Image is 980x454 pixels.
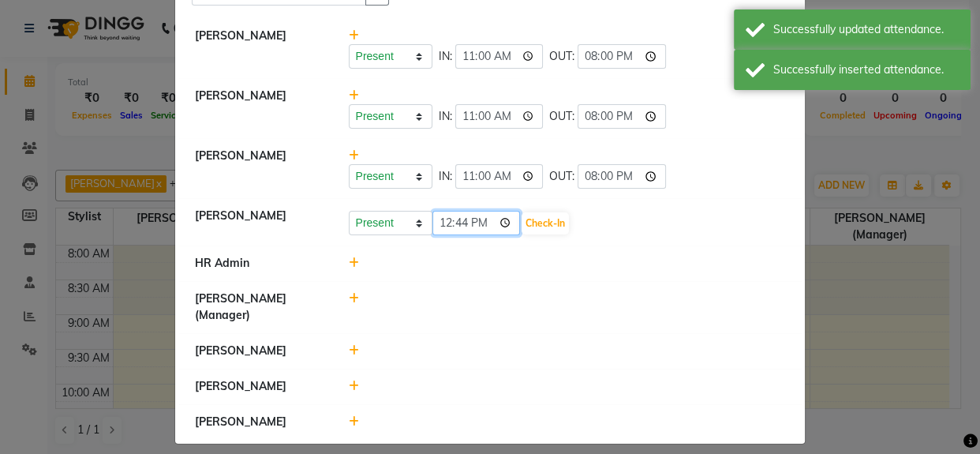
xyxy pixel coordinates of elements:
div: Successfully inserted attendance. [773,62,959,78]
span: IN: [439,48,452,65]
div: [PERSON_NAME] [183,28,337,69]
span: IN: [439,168,452,185]
span: IN: [439,108,452,125]
span: OUT: [549,48,574,65]
div: [PERSON_NAME] [183,88,337,129]
div: [PERSON_NAME] [183,148,337,189]
div: [PERSON_NAME] (Manager) [183,291,337,324]
button: Check-In [522,212,569,235]
div: [PERSON_NAME] [183,343,337,359]
div: [PERSON_NAME] [183,208,337,236]
div: Successfully updated attendance. [773,21,959,38]
div: [PERSON_NAME] [183,414,337,430]
div: HR Admin [183,255,337,272]
span: OUT: [549,168,574,185]
span: OUT: [549,108,574,125]
div: [PERSON_NAME] [183,378,337,395]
